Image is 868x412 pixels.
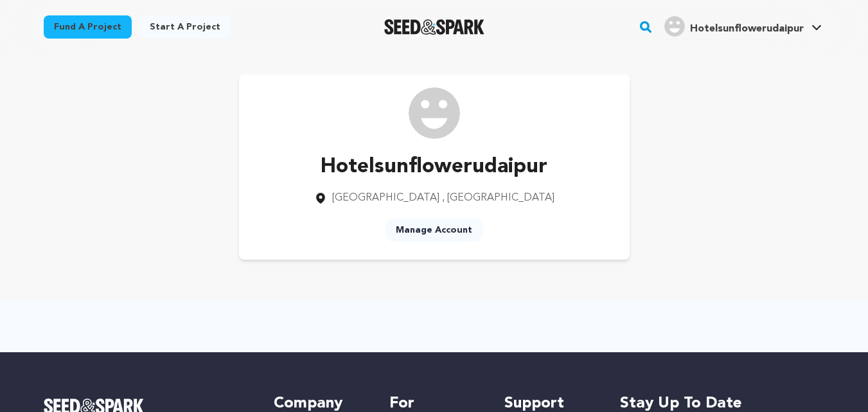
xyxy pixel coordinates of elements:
img: /img/default-images/user/medium/user.png image [409,87,460,139]
a: Hotelsunflowerudaipur's Profile [662,13,824,37]
span: , [GEOGRAPHIC_DATA] [442,193,554,203]
span: [GEOGRAPHIC_DATA] [332,193,439,203]
div: Hotelsunflowerudaipur's Profile [664,16,804,37]
a: Start a project [139,15,231,39]
img: Seed&Spark Logo Dark Mode [384,19,485,35]
a: Seed&Spark Homepage [384,19,485,35]
img: user.png [664,16,685,37]
a: Manage Account [385,219,483,242]
p: Hotelsunflowerudaipur [314,152,554,183]
span: Hotelsunflowerudaipur's Profile [662,13,824,40]
span: Hotelsunflowerudaipur [690,24,804,34]
a: Fund a project [44,15,132,39]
